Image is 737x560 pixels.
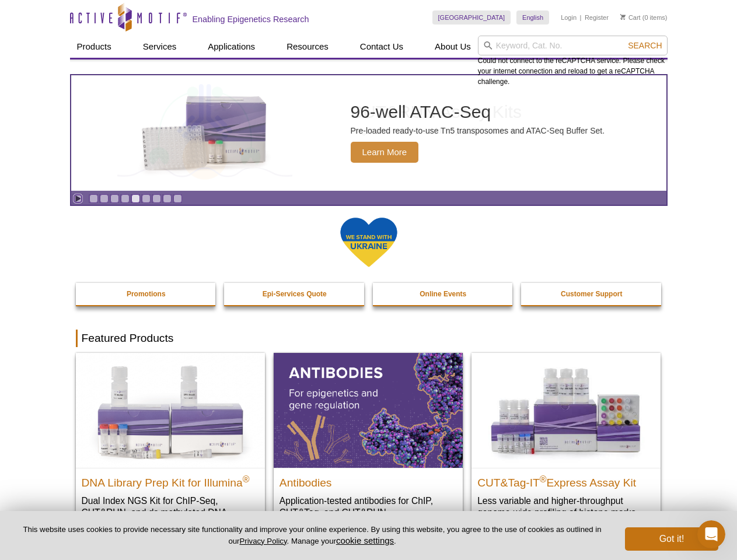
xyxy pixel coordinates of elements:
[76,283,217,305] a: Promotions
[620,10,668,24] li: (0 items)
[478,36,668,55] input: Keyword, Cat. No.
[152,194,161,203] a: Go to slide 7
[540,474,547,484] sup: ®
[624,40,665,51] button: Search
[70,36,118,58] a: Products
[127,290,166,298] strong: Promotions
[142,194,151,203] a: Go to slide 6
[163,194,172,203] a: Go to slide 8
[121,194,130,203] a: Go to slide 4
[471,353,661,530] a: CUT&Tag-IT® Express Assay Kit CUT&Tag-IT®Express Assay Kit Less variable and higher-throughput ge...
[697,520,725,548] iframe: Intercom live chat
[71,75,666,191] a: Active Motif Kit photo 96-well ATAC-Seq Pre-loaded ready-to-use Tn5 transposomes and ATAC-Seq Buf...
[471,353,661,467] img: CUT&Tag-IT® Express Assay Kit
[201,36,262,58] a: Applications
[76,353,265,467] img: DNA Library Prep Kit for Illumina
[620,14,626,20] img: Your Cart
[478,36,668,87] div: Could not connect to the reCAPTCHA service. Please check your internet connection and reload to g...
[19,524,606,547] p: This website uses cookies to provide necessary site functionality and improve your online experie...
[580,10,582,24] li: |
[110,194,119,203] a: Go to slide 3
[351,103,605,121] h2: 96-well ATAC-Seq
[561,290,622,298] strong: Customer Support
[351,125,605,136] p: Pre-loaded ready-to-use Tn5 transposomes and ATAC-Seq Buffer Set.
[516,10,549,24] a: English
[239,537,287,545] a: Privacy Policy
[561,13,577,22] a: Login
[340,216,398,268] img: We Stand With Ukraine
[274,353,463,467] img: All Antibodies
[82,495,259,530] p: Dual Index NGS Kit for ChIP-Seq, CUT&RUN, and ds methylated DNA assays.
[477,495,655,519] p: Less variable and higher-throughput genome-wide profiling of histone marks​.
[280,495,457,519] p: Application-tested antibodies for ChIP, CUT&Tag, and CUT&RUN.
[351,142,419,163] span: Learn More
[76,330,662,347] h2: Featured Products
[373,283,514,305] a: Online Events
[625,527,718,551] button: Got it!
[585,13,609,22] a: Register
[132,89,278,177] img: Active Motif Kit photo
[274,353,463,530] a: All Antibodies Antibodies Application-tested antibodies for ChIP, CUT&Tag, and CUT&RUN.
[243,474,250,484] sup: ®
[263,290,327,298] strong: Epi-Services Quote
[76,353,265,541] a: DNA Library Prep Kit for Illumina DNA Library Prep Kit for Illumina® Dual Index NGS Kit for ChIP-...
[428,36,478,58] a: About Us
[353,36,410,58] a: Contact Us
[280,471,457,489] h2: Antibodies
[74,194,82,203] a: Toggle autoplay
[82,471,259,489] h2: DNA Library Prep Kit for Illumina
[131,194,140,203] a: Go to slide 5
[620,13,641,22] a: Cart
[173,194,182,203] a: Go to slide 9
[224,283,365,305] a: Epi-Services Quote
[477,471,655,489] h2: CUT&Tag-IT Express Assay Kit
[71,75,666,191] article: 96-well ATAC-Seq
[628,41,662,50] span: Search
[432,10,511,24] a: [GEOGRAPHIC_DATA]
[280,36,336,58] a: Resources
[336,535,394,545] button: cookie settings
[100,194,109,203] a: Go to slide 2
[420,290,466,298] strong: Online Events
[193,14,309,24] h2: Enabling Epigenetics Research
[136,36,184,58] a: Services
[89,194,98,203] a: Go to slide 1
[521,283,662,305] a: Customer Support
